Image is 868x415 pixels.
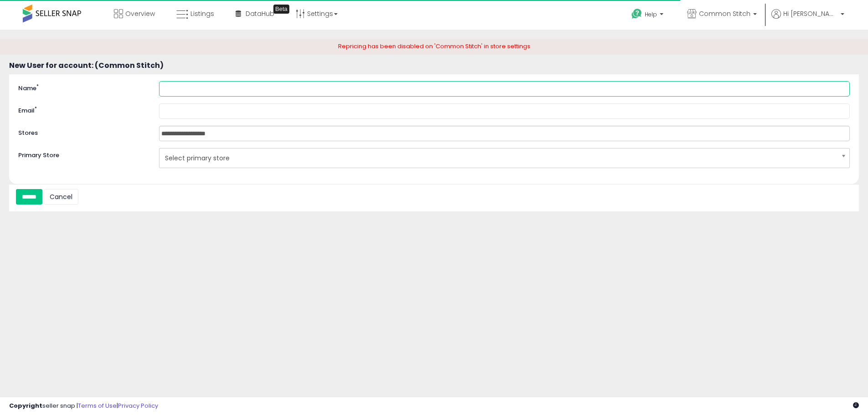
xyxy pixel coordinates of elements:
span: Overview [125,9,155,18]
span: Common Stitch [699,9,750,18]
div: Tooltip anchor [273,5,289,14]
a: Privacy Policy [118,401,158,410]
i: Get Help [631,8,642,20]
span: Listings [190,9,214,18]
span: Repricing has been disabled on 'Common Stitch' in store settings [338,42,530,51]
label: Primary Store [11,148,152,160]
h3: New User for account: (Common Stitch) [9,50,859,69]
span: Select primary store [165,150,832,166]
span: DataHub [246,9,274,18]
label: Email [11,103,152,115]
span: Hi [PERSON_NAME] [783,9,838,18]
strong: Copyright [9,401,42,410]
label: Stores [11,126,152,138]
a: Terms of Use [78,401,117,410]
span: Help [645,10,657,18]
a: Hi [PERSON_NAME] [771,9,844,30]
a: Help [624,1,673,30]
a: Cancel [44,189,78,205]
label: Name [11,81,152,93]
div: seller snap | | [9,402,158,410]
